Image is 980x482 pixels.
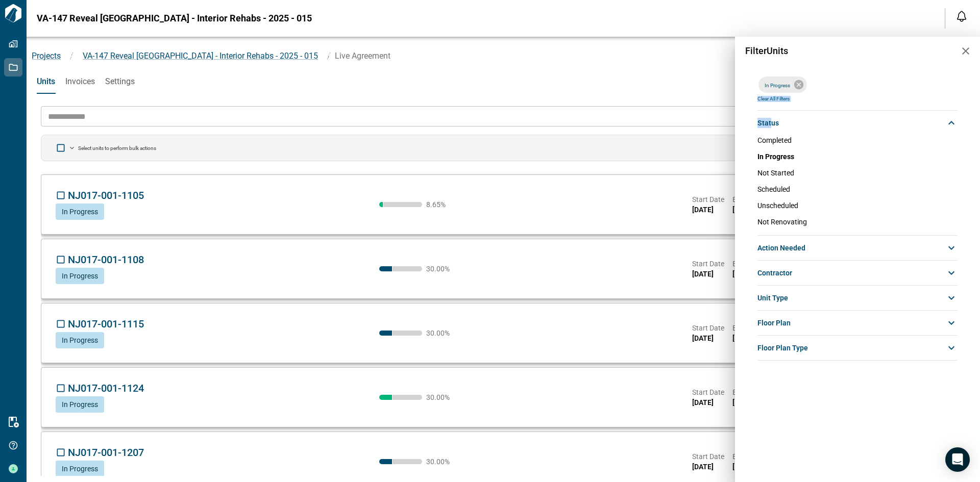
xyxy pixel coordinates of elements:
div: In Progress [758,77,807,93]
span: Filter Units [745,46,788,56]
span: Unscheduled [757,201,798,210]
span: Action Needed [757,243,805,253]
span: Clear All Filters [757,96,790,102]
span: Unit Type [757,293,788,303]
span: Floor Plan [757,318,791,328]
span: Not Renovating [757,218,807,226]
span: Floor Plan Type [757,343,808,353]
div: Open Intercom Messenger [945,447,970,472]
span: In Progress [757,153,794,161]
span: Contractor [757,268,792,278]
span: In Progress [765,83,790,88]
span: Not Started [757,169,794,177]
span: Completed [757,136,792,144]
span: Scheduled [757,185,790,193]
span: Status [757,118,779,128]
